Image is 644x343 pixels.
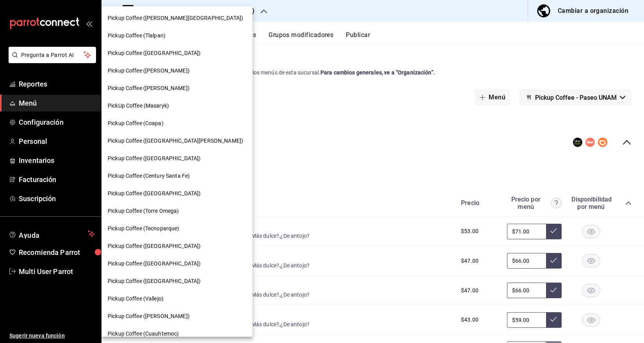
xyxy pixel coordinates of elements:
span: Pickup Coffee (Torre Omega) [108,207,179,215]
span: Pickup Coffee ([GEOGRAPHIC_DATA]) [108,277,201,285]
div: Pickup Coffee (Coapa) [101,115,253,132]
div: Pickup Coffee ([GEOGRAPHIC_DATA]) [101,272,253,290]
div: Pickup Coffee (Tecnoparque) [101,220,253,237]
div: Pickup Coffee ([GEOGRAPHIC_DATA]) [101,44,253,62]
div: Pickup Coffee (Cuauhtemoc) [101,325,253,343]
span: Pickup Coffee ([PERSON_NAME]) [108,312,190,320]
span: Pickup Coffee (Vallejo) [108,295,164,303]
span: Pickup Coffee (Cuauhtemoc) [108,330,179,338]
span: Pickup Coffee (Tlalpan) [108,32,165,40]
span: Pickup Coffee ([GEOGRAPHIC_DATA]) [108,49,201,57]
span: Pickup Coffee ([GEOGRAPHIC_DATA]) [108,260,201,268]
span: Pickup Coffee (Coapa) [108,119,164,127]
div: Pickup Coffee (Torre Omega) [101,202,253,220]
div: Pickup Coffee ([GEOGRAPHIC_DATA]) [101,237,253,255]
span: Pickup Coffee (Tecnoparque) [108,225,180,233]
span: Pickup Coffee ([GEOGRAPHIC_DATA]) [108,242,201,250]
span: Pickup Coffee ([PERSON_NAME]) [108,67,190,75]
div: Pickup Coffee ([GEOGRAPHIC_DATA]) [101,255,253,272]
div: Pickup Coffee ([PERSON_NAME]) [101,80,253,97]
div: Pickup Coffee (Vallejo) [101,290,253,308]
div: Pickup Coffee ([GEOGRAPHIC_DATA]) [101,150,253,167]
div: Pickup Coffee ([GEOGRAPHIC_DATA][PERSON_NAME]) [101,132,253,150]
span: Pickup Coffee ([GEOGRAPHIC_DATA]) [108,189,201,198]
div: Pickup Coffee ([GEOGRAPHIC_DATA]) [101,185,253,202]
span: Pickup Coffee ([PERSON_NAME][GEOGRAPHIC_DATA]) [108,14,243,22]
div: Pickup Coffee (Century Santa Fe) [101,167,253,185]
span: Pickup Coffee ([GEOGRAPHIC_DATA][PERSON_NAME]) [108,137,243,145]
span: PickUp Coffee (Masaryk) [108,102,169,110]
div: Pickup Coffee ([PERSON_NAME]) [101,308,253,325]
span: Pickup Coffee ([PERSON_NAME]) [108,84,190,92]
span: Pickup Coffee (Century Santa Fe) [108,172,190,180]
div: Pickup Coffee (Tlalpan) [101,27,253,44]
span: Pickup Coffee ([GEOGRAPHIC_DATA]) [108,154,201,163]
div: Pickup Coffee ([PERSON_NAME][GEOGRAPHIC_DATA]) [101,9,253,27]
div: Pickup Coffee ([PERSON_NAME]) [101,62,253,80]
div: PickUp Coffee (Masaryk) [101,97,253,115]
